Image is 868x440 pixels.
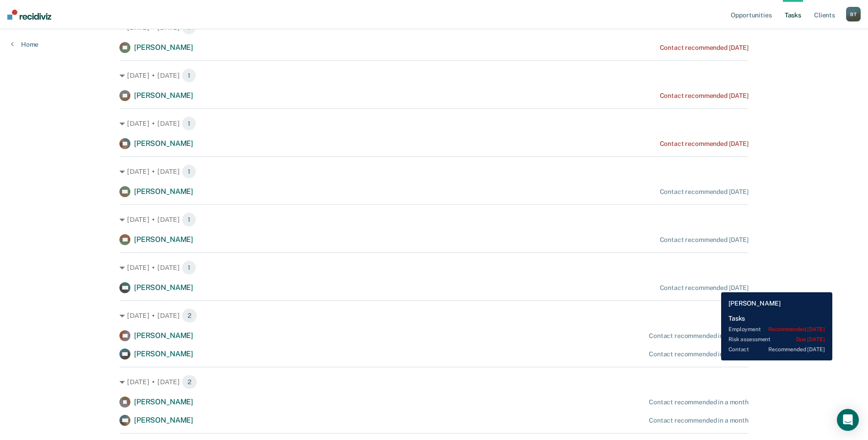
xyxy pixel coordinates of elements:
[182,212,196,227] span: 1
[119,260,749,275] div: [DATE] • [DATE] 1
[660,44,749,52] div: Contact recommended [DATE]
[649,398,749,406] div: Contact recommended in a month
[119,164,749,179] div: [DATE] • [DATE] 1
[837,409,859,431] div: Open Intercom Messenger
[660,236,749,244] div: Contact recommended [DATE]
[134,235,193,244] span: [PERSON_NAME]
[649,417,749,424] div: Contact recommended in a month
[660,284,749,292] div: Contact recommended [DATE]
[846,7,861,21] button: BT
[660,92,749,100] div: Contact recommended [DATE]
[119,212,749,227] div: [DATE] • [DATE] 1
[134,139,193,148] span: [PERSON_NAME]
[134,187,193,196] span: [PERSON_NAME]
[182,68,196,83] span: 1
[134,349,193,358] span: [PERSON_NAME]
[134,43,193,52] span: [PERSON_NAME]
[182,375,197,389] span: 2
[119,116,749,131] div: [DATE] • [DATE] 1
[182,260,196,275] span: 1
[119,375,749,389] div: [DATE] • [DATE] 2
[649,332,749,340] div: Contact recommended in a month
[846,7,861,21] div: B T
[134,331,193,340] span: [PERSON_NAME]
[660,140,749,148] div: Contact recommended [DATE]
[182,164,196,179] span: 1
[660,188,749,196] div: Contact recommended [DATE]
[649,350,749,358] div: Contact recommended in a month
[182,116,196,131] span: 1
[134,397,193,406] span: [PERSON_NAME]
[182,308,197,323] span: 2
[7,10,51,20] img: Recidiviz
[134,416,193,424] span: [PERSON_NAME]
[134,91,193,100] span: [PERSON_NAME]
[119,308,749,323] div: [DATE] • [DATE] 2
[134,283,193,292] span: [PERSON_NAME]
[11,40,38,48] a: Home
[119,68,749,83] div: [DATE] • [DATE] 1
